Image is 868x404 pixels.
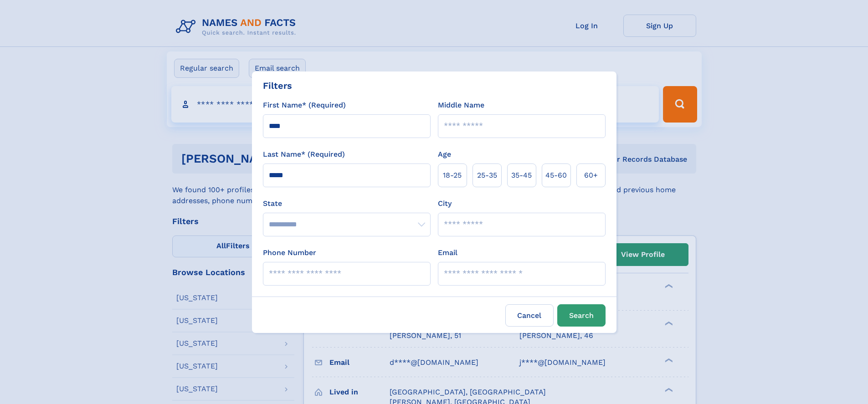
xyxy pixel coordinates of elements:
[263,79,292,92] div: Filters
[545,170,567,181] span: 45‑60
[263,100,346,111] label: First Name* (Required)
[477,170,497,181] span: 25‑35
[505,304,554,327] label: Cancel
[438,100,484,111] label: Middle Name
[557,304,606,327] button: Search
[584,170,598,181] span: 60+
[443,170,462,181] span: 18‑25
[511,170,532,181] span: 35‑45
[438,149,451,160] label: Age
[263,198,431,209] label: State
[263,247,316,258] label: Phone Number
[438,247,457,258] label: Email
[438,198,452,209] label: City
[263,149,345,160] label: Last Name* (Required)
